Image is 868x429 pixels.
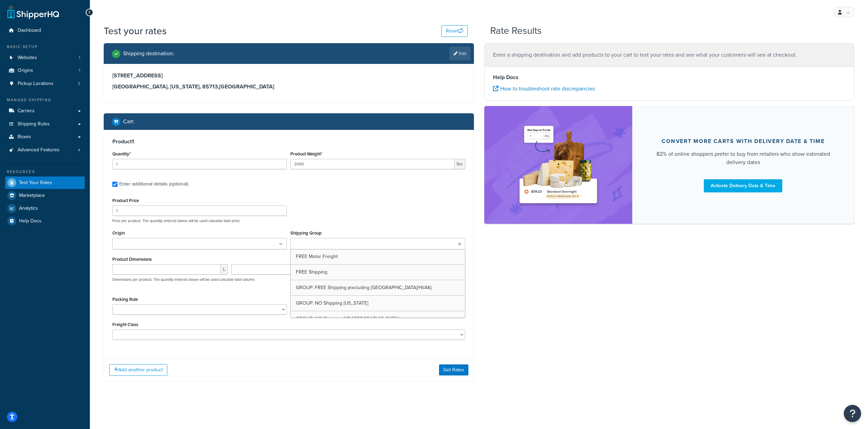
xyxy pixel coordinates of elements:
[290,159,454,169] input: 0.00
[221,264,228,275] span: L
[5,77,85,90] li: Pickup Locations
[112,322,138,327] label: Freight Class
[5,64,85,77] a: Origins1
[5,131,85,143] a: Boxes
[18,108,35,114] span: Carriers
[5,51,85,64] li: Websites
[5,144,85,156] li: Advanced Features
[111,218,467,223] p: Price per product. The quantity entered above will be used calculate total price.
[112,230,125,236] label: Origin
[112,159,287,169] input: 0.0
[5,189,85,202] a: Marketplace
[291,311,465,326] a: GROUP: NO Shipping MD/[GEOGRAPHIC_DATA]
[78,81,80,87] span: 2
[123,50,174,57] h2: Shipping destination :
[18,81,54,87] span: Pickup Locations
[78,147,80,153] span: 4
[5,105,85,117] a: Carriers
[296,253,338,260] span: FREE Motor Freight
[112,198,139,203] label: Product Price
[111,277,255,282] p: Dimensions per product. The quantity entered above will be used calculate total volume.
[5,169,85,175] div: Resources
[19,193,45,199] span: Marketplace
[112,83,465,90] h3: [GEOGRAPHIC_DATA], [US_STATE], 85713 , [GEOGRAPHIC_DATA]
[291,280,465,295] a: GROUP: FREE Shipping (excluding [GEOGRAPHIC_DATA]/HI/AK)
[119,179,188,189] div: Enter additional details (optional)
[18,134,31,140] span: Boxes
[18,55,37,61] span: Websites
[493,73,846,82] h4: Help Docs
[5,77,85,90] a: Pickup Locations2
[112,151,131,156] label: Quantity*
[5,118,85,131] a: Shipping Rules
[19,218,41,224] span: Help Docs
[515,116,601,213] img: feature-image-ddt-36eae7f7280da8017bfb280eaccd9c446f90b1fe08728e4019434db127062ab4.png
[290,230,322,236] label: Shipping Group
[490,26,542,36] h2: Rate Results
[18,28,41,34] span: Dashboard
[662,138,824,145] div: Convert more carts with delivery date & time
[439,364,468,375] button: Get Rates
[296,299,368,307] span: GROUP: NO Shipping [US_STATE]
[123,118,134,125] h2: Cart :
[18,147,59,153] span: Advanced Features
[291,265,465,280] a: FREE Shipping
[291,296,465,311] a: GROUP: NO Shipping [US_STATE]
[112,182,118,187] input: Enter additional details (optional)
[18,121,50,127] span: Shipping Rules
[5,215,85,227] a: Help Docs
[112,257,152,262] label: Product Dimensions
[296,268,327,276] span: FREE Shipping
[5,51,85,64] a: Websites1
[296,315,399,322] span: GROUP: NO Shipping MD/[GEOGRAPHIC_DATA]
[5,202,85,214] a: Analytics
[104,24,167,38] h1: Test your rates
[5,44,85,50] div: Basic Setup
[704,179,782,192] a: Activate Delivery Date & Time
[455,159,465,169] span: lbs
[79,68,80,74] span: 1
[79,55,80,61] span: 1
[493,85,595,93] a: How to troubleshoot rate discrepancies
[18,68,33,74] span: Origins
[112,138,465,145] h3: Product 1
[112,72,465,79] h3: [STREET_ADDRESS]
[5,24,85,37] a: Dashboard
[112,297,138,302] label: Packing Rule
[290,151,322,156] label: Product Weight*
[296,284,431,291] span: GROUP: FREE Shipping (excluding [GEOGRAPHIC_DATA]/HI/AK)
[5,64,85,77] li: Origins
[5,97,85,103] div: Manage Shipping
[441,25,468,37] button: Reset
[19,180,52,186] span: Test Your Rates
[493,50,846,60] p: Enter a shipping destination and add products to your cart to test your rates and see what your c...
[5,144,85,156] a: Advanced Features4
[291,249,465,264] a: FREE Motor Freight
[844,405,861,422] button: Open Resource Center
[649,150,838,166] div: 82% of online shoppers prefer to buy from retailers who show estimated delivery dates
[109,364,167,376] button: Add another product
[5,177,85,189] a: Test Your Rates
[19,206,38,211] span: Analytics
[449,47,470,60] a: Edit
